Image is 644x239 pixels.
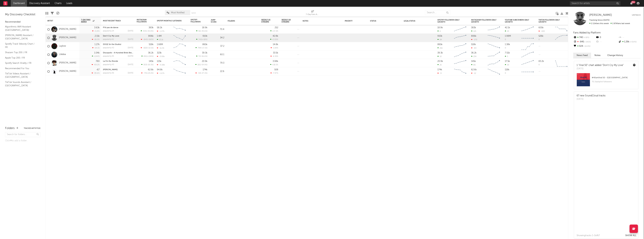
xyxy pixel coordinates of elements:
span: 303 [143,64,147,66]
span: -47.2 % [201,72,207,74]
div: popularity: 42 [103,47,114,49]
span: 56 [198,30,201,32]
span: 72 [198,56,200,57]
div: 518k [471,43,476,46]
div: 37.2 [211,44,224,48]
div: 605k [539,27,544,29]
span: 181 [197,64,200,66]
svg: Chart title [453,50,468,59]
div: -69.2 % [92,64,100,66]
div: -1.47k [157,30,164,32]
div: 0 [505,72,506,74]
div: Filters [51,8,54,18]
div: -170 [471,39,477,41]
div: 5 [505,55,508,58]
input: Search for folders... [5,132,40,137]
span: 2.11k fans this week [589,23,609,25]
div: ( ) [141,30,154,32]
div: 3.98k [273,60,278,62]
svg: Chart title [172,34,187,42]
a: Don't Cry My Love [103,35,119,37]
span: -17.1 % [202,47,207,49]
div: -9 [437,72,442,74]
div: 84 [437,39,442,41]
div: [DATE] [128,72,133,74]
div: 2.11k [95,35,100,37]
div: YouTube Subscribers Daily Growth [505,19,530,23]
svg: Chart title [453,67,468,76]
div: [DATE] [577,98,605,101]
span: -192 % [584,41,591,43]
div: 383k [471,27,476,29]
div: TikTok Followers Daily Growth [539,19,564,23]
div: 36.2k [471,52,477,54]
div: 508 [274,69,278,71]
div: popularity: 24 [103,30,114,32]
div: ( ) [196,55,207,57]
button: Change History [604,53,626,58]
div: 7-Day Fans Added (7-Day Fans Added) [306,8,319,18]
div: 1.29k [618,40,641,44]
svg: Chart title [486,59,501,67]
svg: Chart title [486,25,501,34]
a: P'tit pas de danse [103,27,118,29]
div: ( ) [141,72,154,74]
div: 1.68M [157,43,163,46]
a: Discopolis - A Hundred Birds Bestless Mix [103,52,139,54]
div: 36.2k [148,52,154,54]
div: [DATE] [128,64,133,66]
div: ( ) [141,55,154,57]
div: 7-Day Fans Added (7-Day Fans Added) [306,13,319,17]
div: [DATE] [128,39,133,40]
div: My Discovery Checklist [5,13,40,17]
div: 6 [437,30,441,32]
div: Notes [303,20,336,22]
div: [DATE] [128,55,133,57]
div: 34.2 [211,36,224,40]
div: popularity: 45 [103,64,114,66]
a: Spotify Track Velocity Chart / FR [5,42,37,49]
div: -67 [96,69,100,71]
div: 70.1k playlist followers [592,80,636,84]
div: 79.3 [211,61,224,65]
svg: Chart title [554,34,569,42]
div: +18.5 % [270,64,278,66]
div: popularity: 36 [103,72,114,74]
div: 1.38k [505,43,510,46]
a: [PERSON_NAME] [59,28,76,31]
svg: Chart title [486,50,501,59]
button: News Feed [573,53,591,58]
a: "Don't Cry My Love" [602,64,624,66]
span: Weekly US Streams [261,19,273,23]
span: -845 [143,39,147,41]
div: 125k [157,60,161,62]
a: Recommended For You [5,67,37,70]
a: [PERSON_NAME] [59,36,76,39]
div: 18.9k [202,27,207,29]
div: ( ) [141,47,154,49]
div: Instagram Followers Daily Growth [471,19,496,23]
svg: Chart title [453,34,468,42]
span: -16.8 % [583,45,590,47]
div: ( ) [195,47,207,49]
div: 10 [437,55,442,58]
div: 62.6k [471,69,477,71]
a: #40onViral 50 - [GEOGRAPHIC_DATA]70.1kplaylist followers [574,73,638,89]
div: 174k [437,69,442,71]
div: 216 [437,47,443,49]
div: 86 [471,64,476,66]
div: -1.67k [157,72,164,74]
a: [PERSON_NAME] Assistant / [GEOGRAPHIC_DATA] [5,33,37,40]
button: Show All [625,234,636,237]
a: Laylow [59,45,66,48]
span: [PERSON_NAME] [589,14,612,16]
span: 891 [144,56,147,57]
div: 1.98M [505,35,511,37]
div: Discopolis - A Hundred Birds Bestless Mix [103,52,133,54]
div: -84 [471,47,477,49]
svg: Chart title [520,42,535,50]
div: Recommended [5,20,40,24]
svg: Chart title [520,50,535,59]
div: 62.6k [148,69,154,71]
span: 799 [198,47,201,49]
